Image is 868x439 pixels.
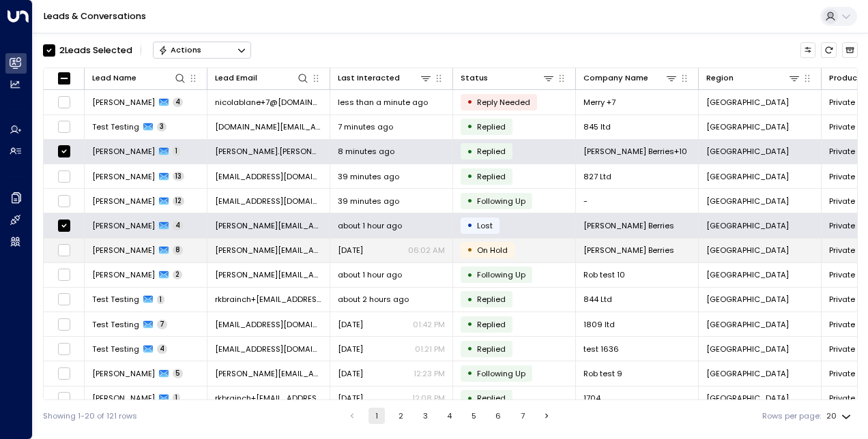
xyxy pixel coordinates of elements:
span: London [706,393,789,404]
button: Actions [153,42,251,58]
span: Test Testing [92,344,139,354]
span: robert.nogueral+10@gmail.com [215,269,322,280]
span: 827 Ltd [583,171,611,182]
span: ranjitsalesai+10@gmail.com [215,344,322,354]
div: Region [706,72,800,85]
span: jamespinnerbbr+1809@gmail.com [215,319,322,330]
span: On Hold [477,245,508,256]
p: 12:23 PM [414,368,445,379]
div: • [467,241,473,259]
span: 13 [173,172,184,181]
div: • [467,266,473,284]
span: Danny Babington [92,146,155,157]
span: Danny Babington [92,220,155,231]
span: nicolablane+7@hotmail.com [215,97,322,108]
div: • [467,216,473,234]
div: Status [461,72,488,85]
span: 1 [173,393,180,403]
span: ranjit.test.one+0845@gmail.com [215,121,322,132]
span: 39 minutes ago [338,171,399,182]
div: Last Interacted [338,72,432,85]
span: Rob test 10 [583,269,625,280]
span: Aug 27, 2025 [338,245,363,256]
button: Go to page 3 [417,408,433,424]
span: Toggle select row [57,391,71,405]
span: robert.nogueral+9@gmail.com [215,368,322,379]
label: Rows per page: [762,410,821,422]
span: London [706,97,789,108]
span: Robert Noguera [92,269,155,280]
a: Leads & Conversations [44,10,146,22]
div: • [467,389,473,408]
span: London [706,146,789,157]
span: Babington's Berries [583,245,674,256]
p: 12:08 PM [412,393,445,404]
span: Yesterday [338,368,363,379]
p: 06:02 AM [408,245,445,256]
span: 8 [173,245,183,255]
span: 1 [157,295,164,305]
span: 5 [173,369,183,378]
button: Go to page 5 [465,408,482,424]
span: test 1636 [583,344,619,354]
span: Yesterday [338,393,363,404]
span: 845 ltd [583,121,611,132]
span: Replied [477,344,506,354]
span: London [706,294,789,305]
span: danny.babington+10@yahoo.com [215,146,322,157]
div: Company Name [583,72,678,85]
span: rkbrainch+1704@live.co.uk [215,393,322,404]
span: 4 [157,344,167,354]
div: Status [461,72,555,85]
span: Robert Noguera [92,368,155,379]
span: 7 minutes ago [338,121,393,132]
span: London [706,245,789,256]
span: Replied [477,146,506,157]
button: Go to page 4 [442,408,458,424]
span: 844 Ltd [583,294,612,305]
span: Replied [477,294,506,305]
span: Danny Babington [92,245,155,256]
span: Toggle select row [57,243,71,257]
span: Ranjit Brainch [92,393,155,404]
div: Lead Name [92,72,186,85]
span: London [706,220,789,231]
span: about 1 hour ago [338,269,402,280]
span: about 2 hours ago [338,294,409,305]
div: Region [706,72,734,85]
span: London [706,368,789,379]
span: Following Up [477,368,525,379]
span: about 1 hour ago [338,220,402,231]
span: Babington's Berries [583,220,674,231]
div: • [467,290,473,309]
div: Showing 1-20 of 121 rows [43,410,137,422]
div: Lead Name [92,72,136,85]
span: 3 [157,122,167,132]
span: London [706,319,789,330]
span: Yesterday [338,319,363,330]
span: Replied [477,393,506,404]
span: 7 [157,320,167,329]
span: 8 minutes ago [338,146,394,157]
span: Replied [477,171,506,182]
span: Lost [477,220,493,231]
span: 1809 ltd [583,319,615,330]
span: danny.babington@yahoo.com [215,245,322,256]
button: Go to page 7 [515,408,531,424]
span: 12 [173,196,184,206]
span: rkbrainch+0844@live.co.uk [215,294,322,305]
span: Toggle select row [57,219,71,232]
span: Babington's Berries+10 [583,146,687,157]
div: Last Interacted [338,72,400,85]
span: Following Up [477,196,525,207]
div: Lead Email [215,72,309,85]
div: • [467,192,473,210]
span: Toggle select row [57,318,71,331]
span: danny.babington@yahoo.com [215,220,322,231]
div: • [467,142,473,161]
div: • [467,117,473,136]
span: London [706,171,789,182]
span: Following Up [477,269,525,280]
span: 39 minutes ago [338,196,399,207]
span: London [706,269,789,280]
